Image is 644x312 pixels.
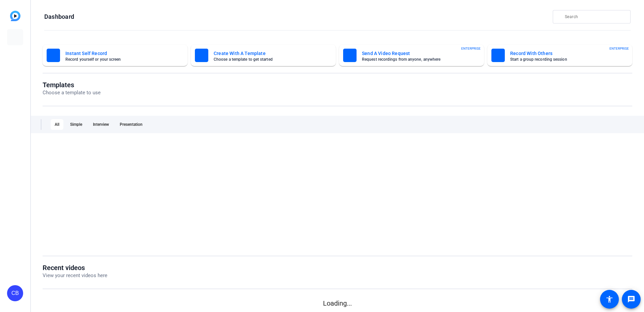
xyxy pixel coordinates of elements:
[605,295,613,303] mat-icon: accessibility
[43,264,107,272] h1: Recent videos
[44,13,74,21] h1: Dashboard
[487,45,632,66] button: Record With OthersStart a group recording sessionENTERPRISE
[627,295,635,303] mat-icon: message
[43,45,187,66] button: Instant Self RecordRecord yourself or your screen
[609,46,629,51] span: ENTERPRISE
[65,49,173,57] mat-card-title: Instant Self Record
[362,57,469,61] mat-card-subtitle: Request recordings from anyone, anywhere
[51,119,63,130] div: All
[510,49,618,57] mat-card-title: Record With Others
[116,119,147,130] div: Presentation
[510,57,618,61] mat-card-subtitle: Start a group recording session
[65,57,173,61] mat-card-subtitle: Record yourself or your screen
[43,81,101,89] h1: Templates
[89,119,113,130] div: Interview
[191,45,336,66] button: Create With A TemplateChoose a template to get started
[10,11,20,21] img: blue-gradient.svg
[214,49,321,57] mat-card-title: Create With A Template
[339,45,484,66] button: Send A Video RequestRequest recordings from anyone, anywhereENTERPRISE
[461,46,481,51] span: ENTERPRISE
[43,298,632,308] p: Loading...
[565,13,625,21] input: Search
[43,89,101,97] p: Choose a template to use
[214,57,321,61] mat-card-subtitle: Choose a template to get started
[66,119,86,130] div: Simple
[362,49,469,57] mat-card-title: Send A Video Request
[43,272,107,279] p: View your recent videos here
[7,285,23,301] div: CB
